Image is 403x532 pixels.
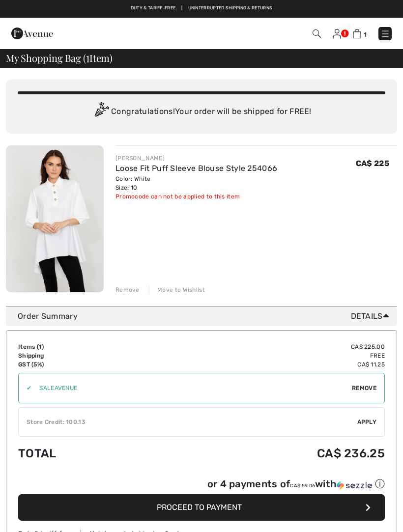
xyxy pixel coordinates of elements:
div: ✔ [19,384,31,392]
td: CA$ 225.00 [150,342,385,351]
span: 1 [364,31,367,38]
img: Congratulation2.svg [91,102,111,122]
div: Remove [115,285,140,294]
a: 1ère Avenue [11,28,53,37]
div: Order Summary [18,310,393,322]
span: 1 [39,343,42,350]
span: CA$ 225 [356,159,389,168]
img: My Info [333,29,341,39]
td: Items ( ) [18,342,150,351]
a: 1 [353,28,367,39]
td: Free [150,351,385,360]
a: Loose Fit Puff Sleeve Blouse Style 254066 [115,164,277,173]
span: My Shopping Bag ( Item) [6,53,113,63]
td: Shipping [18,351,150,360]
span: Remove [352,384,376,392]
img: Menu [380,29,390,39]
div: [PERSON_NAME] [115,154,277,163]
img: Loose Fit Puff Sleeve Blouse Style 254066 [6,145,104,292]
span: Proceed to Payment [157,503,242,512]
img: Shopping Bag [353,29,361,38]
span: CA$ 59.06 [290,483,315,489]
td: CA$ 11.25 [150,360,385,369]
div: Promocode can not be applied to this item [115,192,277,201]
div: Congratulations! Your order will be shipped for FREE! [18,102,385,122]
input: Promo code [31,373,352,403]
div: Store Credit: 100.13 [19,418,357,426]
div: or 4 payments of with [207,477,385,491]
span: 1 [86,51,89,63]
span: Apply [357,418,377,426]
td: CA$ 236.25 [150,437,385,470]
img: 1ère Avenue [11,24,53,43]
td: Total [18,437,150,470]
img: Sezzle [337,481,372,490]
td: GST (5%) [18,360,150,369]
button: Proceed to Payment [18,494,385,521]
span: Details [351,310,393,322]
img: Search [313,29,321,38]
div: Color: White Size: 10 [115,174,277,192]
div: or 4 payments ofCA$ 59.06withSezzle Click to learn more about Sezzle [18,477,385,494]
div: Move to Wishlist [149,285,205,294]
